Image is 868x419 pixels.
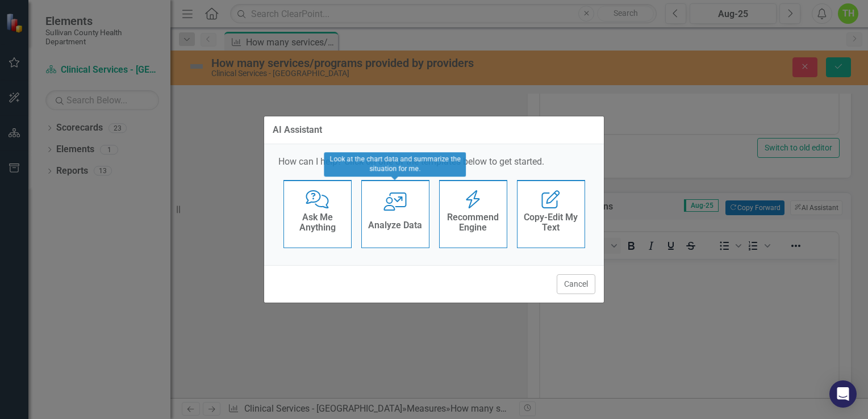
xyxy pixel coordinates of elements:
[445,212,501,232] h4: Recommend Engine
[557,274,595,294] button: Cancel
[368,220,422,231] h4: Analyze Data
[290,212,345,232] h4: Ask Me Anything
[324,152,466,177] div: Look at the chart data and summarize the situation for me.
[3,3,295,71] p: In [DATE], the total number of services/programs provided by the Sullivan County Health Departmen...
[278,156,590,169] p: How can I help? Click on one of the templates below to get started.
[273,125,322,135] div: AI Assistant
[829,380,857,408] div: Open Intercom Messenger
[523,212,579,232] h4: Copy-Edit My Text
